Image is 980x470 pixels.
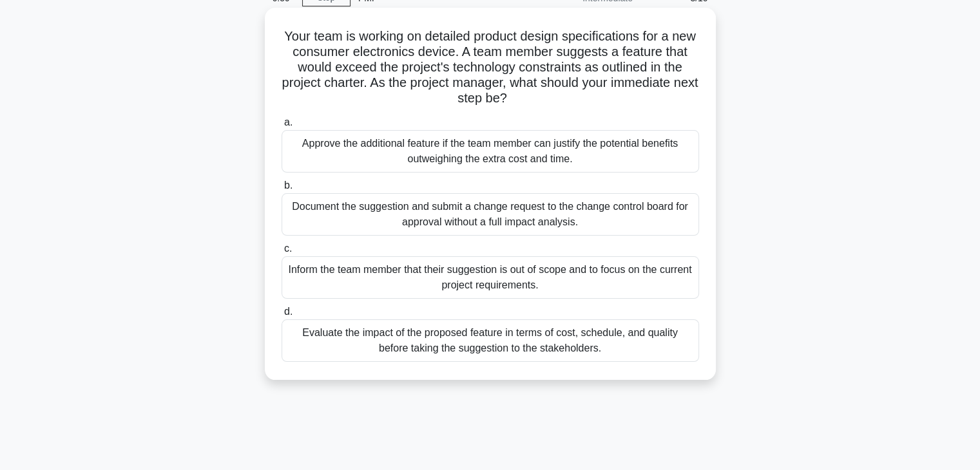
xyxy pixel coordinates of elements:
[284,180,293,191] span: b.
[282,319,699,362] div: Evaluate the impact of the proposed feature in terms of cost, schedule, and quality before taking...
[284,117,293,127] span: a.
[282,130,699,173] div: Approve the additional feature if the team member can justify the potential benefits outweighing ...
[284,306,293,317] span: d.
[284,243,292,254] span: c.
[280,28,700,107] h5: Your team is working on detailed product design specifications for a new consumer electronics dev...
[282,193,699,236] div: Document the suggestion and submit a change request to the change control board for approval with...
[282,256,699,299] div: Inform the team member that their suggestion is out of scope and to focus on the current project ...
